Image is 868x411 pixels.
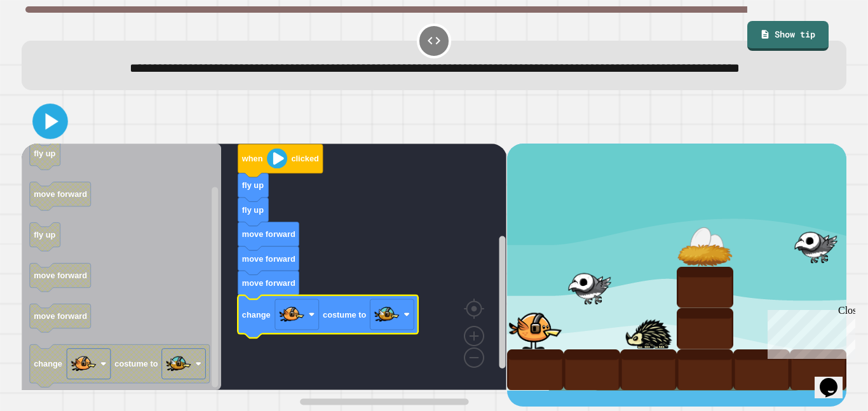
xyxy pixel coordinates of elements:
[747,21,829,50] a: Show tip
[34,230,55,239] text: fly up
[292,154,319,163] text: clicked
[241,154,263,163] text: when
[22,144,506,407] div: Blockly Workspace
[242,229,295,239] text: move forward
[34,311,87,321] text: move forward
[242,205,264,215] text: fly up
[34,189,87,199] text: move forward
[34,149,55,158] text: fly up
[815,360,855,398] iframe: chat widget
[242,310,271,320] text: change
[242,254,295,264] text: move forward
[323,310,366,320] text: costume to
[242,180,264,190] text: fly up
[34,359,62,368] text: change
[34,271,87,280] text: move forward
[763,305,855,359] iframe: chat widget
[5,5,88,81] div: Chat with us now!Close
[115,359,158,368] text: costume to
[242,278,295,288] text: move forward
